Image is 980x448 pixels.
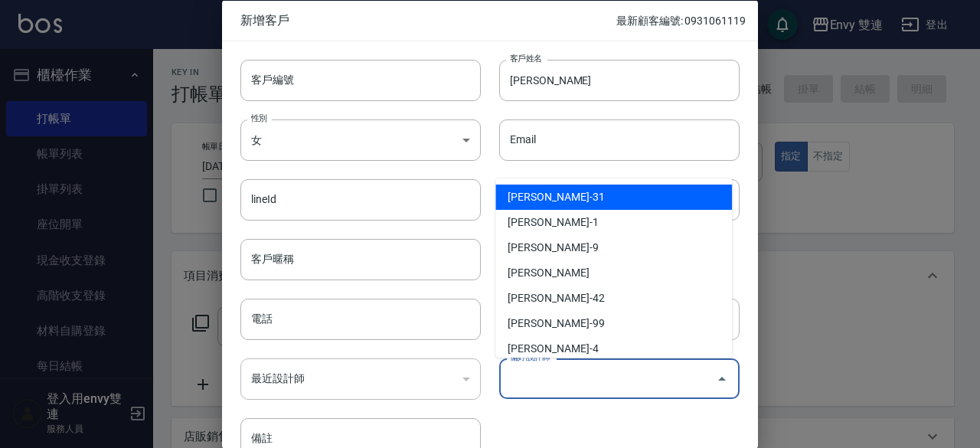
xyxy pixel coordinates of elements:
label: 客戶姓名 [510,52,542,64]
label: 性別 [251,112,267,123]
li: [PERSON_NAME]-9 [495,235,732,260]
div: 女 [240,119,481,160]
li: [PERSON_NAME]-31 [495,185,732,210]
button: Close [710,366,734,391]
li: [PERSON_NAME]-99 [495,311,732,336]
li: [PERSON_NAME] [495,260,732,286]
li: [PERSON_NAME]-1 [495,210,732,235]
li: [PERSON_NAME]-4 [495,336,732,361]
p: 最新顧客編號: 0931061119 [616,12,746,28]
span: 新增客戶 [240,12,616,28]
li: [PERSON_NAME]-42 [495,286,732,311]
